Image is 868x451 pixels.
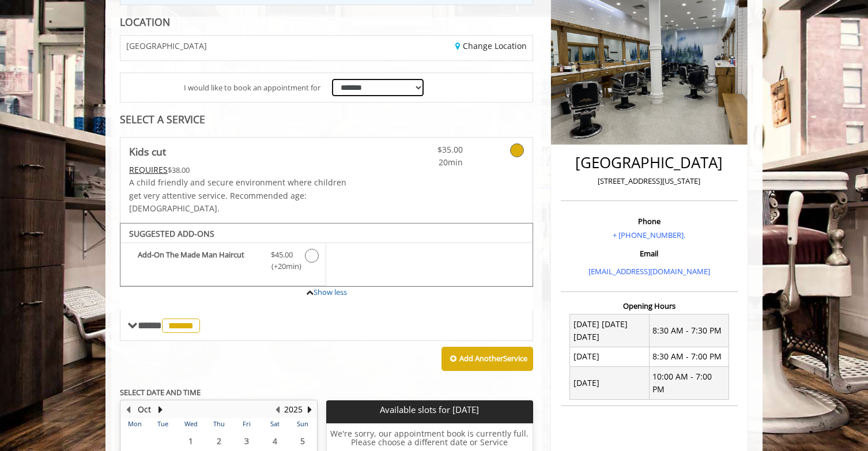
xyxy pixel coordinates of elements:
[123,403,133,416] button: Previous Month
[129,164,361,176] div: $38.00
[156,403,165,416] button: Next Month
[649,314,729,347] td: 8:30 AM - 7:30 PM
[121,418,149,430] th: Mon
[273,403,282,416] button: Previous Year
[570,367,650,400] td: [DATE]
[129,143,166,160] b: Kids cut
[564,217,735,225] h3: Phone
[649,367,729,400] td: 10:00 AM - 7:00 PM
[233,418,261,430] th: Fri
[564,154,735,171] h2: [GEOGRAPHIC_DATA]
[570,347,650,366] td: [DATE]
[271,249,293,261] span: $45.00
[261,418,288,430] th: Sat
[455,40,527,51] a: Change Location
[441,347,533,371] button: Add AnotherService
[284,403,303,416] button: 2025
[120,114,533,125] div: SELECT A SERVICE
[129,164,168,175] span: This service needs some Advance to be paid before we block your appointment
[314,287,347,297] a: Show less
[149,418,176,430] th: Tue
[126,41,207,50] span: [GEOGRAPHIC_DATA]
[205,418,232,430] th: Thu
[459,353,527,363] b: Add Another Service
[120,387,201,397] b: SELECT DATE AND TIME
[265,260,299,272] span: (+20min )
[129,228,214,239] b: SUGGESTED ADD-ONS
[126,249,320,276] label: Add-On The Made Man Haircut
[395,143,463,156] span: $35.00
[120,223,533,287] div: Kids cut Add-onS
[613,230,685,240] a: + [PHONE_NUMBER].
[138,403,151,416] button: Oct
[561,302,738,310] h3: Opening Hours
[120,15,170,29] b: LOCATION
[395,156,463,169] span: 20min
[588,266,710,276] a: [EMAIL_ADDRESS][DOMAIN_NAME]
[184,82,320,94] span: I would like to book an appointment for
[138,249,259,273] b: Add-On The Made Man Haircut
[564,175,735,187] p: [STREET_ADDRESS][US_STATE]
[305,403,314,416] button: Next Year
[570,314,650,347] td: [DATE] [DATE] [DATE]
[289,418,317,430] th: Sun
[649,347,729,366] td: 8:30 AM - 7:00 PM
[129,176,361,215] p: A child friendly and secure environment where children get very attentive service. Recommended ag...
[331,405,528,415] p: Available slots for [DATE]
[564,249,735,257] h3: Email
[177,418,205,430] th: Wed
